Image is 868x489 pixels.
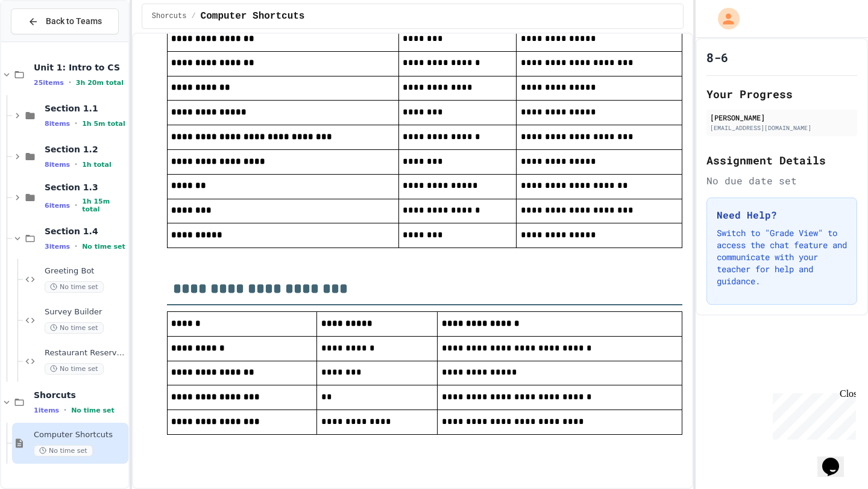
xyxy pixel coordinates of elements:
[75,119,77,128] span: •
[706,152,857,169] h2: Assignment Details
[717,227,847,287] p: Switch to "Grade View" to access the chat feature and communicate with your teacher for help and ...
[45,348,126,358] span: Restaurant Reservation System
[76,79,124,87] span: 3h 20m total
[46,15,102,28] span: Back to Teams
[201,9,305,23] span: Computer Shortcuts
[5,5,83,76] div: Chat with us now!Close
[82,120,125,128] span: 1h 5m total
[34,62,126,73] span: Unit 1: Intro to CS
[710,123,854,132] div: [EMAIL_ADDRESS][DOMAIN_NAME]
[82,243,125,251] span: No time set
[34,430,126,440] span: Computer Shortcuts
[45,281,104,293] span: No time set
[45,307,126,317] span: Survey Builder
[45,120,70,128] span: 8 items
[706,173,857,188] div: No due date set
[705,5,743,33] div: My Account
[71,406,115,414] span: No time set
[45,103,126,114] span: Section 1.1
[34,445,93,456] span: No time set
[45,266,126,276] span: Greeting Bot
[710,112,854,123] div: [PERSON_NAME]
[191,11,195,21] span: /
[45,202,70,210] span: 6 items
[75,201,77,210] span: •
[34,79,64,87] span: 25 items
[45,182,126,193] span: Section 1.3
[11,8,119,34] button: Back to Teams
[45,243,70,251] span: 3 items
[45,363,104,375] span: No time set
[45,226,126,237] span: Section 1.4
[69,78,71,87] span: •
[817,441,856,477] iframe: chat widget
[34,390,126,400] span: Shorcuts
[768,388,856,440] iframe: chat widget
[706,86,857,102] h2: Your Progress
[706,49,728,66] h1: 8-6
[64,405,66,415] span: •
[45,322,104,334] span: No time set
[717,208,847,222] h3: Need Help?
[152,11,187,21] span: Shorcuts
[34,406,59,414] span: 1 items
[82,198,126,213] span: 1h 15m total
[75,241,77,251] span: •
[75,160,77,169] span: •
[82,161,112,169] span: 1h total
[45,144,126,155] span: Section 1.2
[45,161,70,169] span: 8 items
